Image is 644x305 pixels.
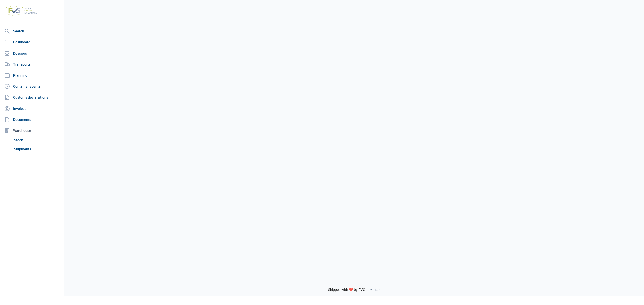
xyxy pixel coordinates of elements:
[367,288,368,292] span: -
[2,48,62,58] a: Dossiers
[370,288,380,292] span: v1.1.34
[2,70,62,80] a: Planning
[12,145,62,154] a: Shipments
[2,37,62,47] a: Dashboard
[2,115,62,125] a: Documents
[2,81,62,91] a: Container events
[328,288,365,292] span: Shipped with ❤️ by FVG
[4,4,40,18] img: FVG - Global freight forwarding
[2,59,62,69] a: Transports
[2,104,62,114] a: Invoices
[2,92,62,103] a: Customs declarations
[12,136,62,145] a: Stock
[2,126,62,136] div: Warehouse
[2,26,62,36] a: Search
